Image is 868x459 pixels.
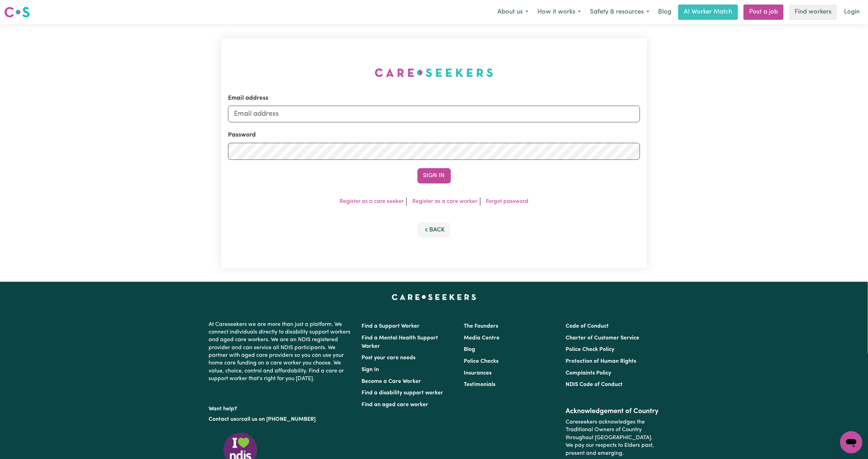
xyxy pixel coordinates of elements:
[464,335,500,341] a: Media Centre
[533,5,585,19] button: How it works
[412,199,477,204] a: Register as a care worker
[566,370,611,376] a: Complaints Policy
[4,6,30,18] img: Careseekers logo
[654,5,675,20] a: Blog
[789,5,837,20] a: Find workers
[678,5,738,20] a: AI Worker Match
[228,131,256,140] label: Password
[566,323,609,329] a: Code of Conduct
[209,402,354,413] p: Want help?
[392,294,476,300] a: Careseekers home page
[340,199,404,204] a: Register as a care seeker
[362,355,416,361] a: Post your care needs
[209,318,354,386] p: At Careseekers we are more than just a platform. We connect individuals directly to disability su...
[464,323,498,329] a: The Founders
[209,417,236,422] a: Contact us
[362,402,429,408] a: Find an aged care worker
[464,359,498,364] a: Police Checks
[362,390,444,396] a: Find a disability support worker
[464,370,492,376] a: Insurances
[744,5,784,20] a: Post a job
[840,5,864,20] a: Login
[566,347,614,352] a: Police Check Policy
[362,379,421,384] a: Become a Care Worker
[566,359,636,364] a: Protection of Human Rights
[417,222,451,238] button: Back
[585,5,654,19] button: Safety & resources
[228,106,640,122] input: Email address
[362,323,420,329] a: Find a Support Worker
[4,4,30,20] a: Careseekers logo
[566,407,659,416] h2: Acknowledgement of Country
[840,431,862,453] iframe: Button to launch messaging window, conversation in progress
[464,382,495,387] a: Testimonials
[228,94,268,103] label: Email address
[362,367,379,372] a: Sign In
[242,417,316,422] a: call us on [PHONE_NUMBER]
[209,413,354,426] p: or
[566,382,623,387] a: NDIS Code of Conduct
[417,168,451,183] button: Sign In
[486,199,528,204] a: Forgot password
[566,335,639,341] a: Charter of Customer Service
[362,335,438,349] a: Find a Mental Health Support Worker
[493,5,533,19] button: About us
[464,347,475,352] a: Blog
